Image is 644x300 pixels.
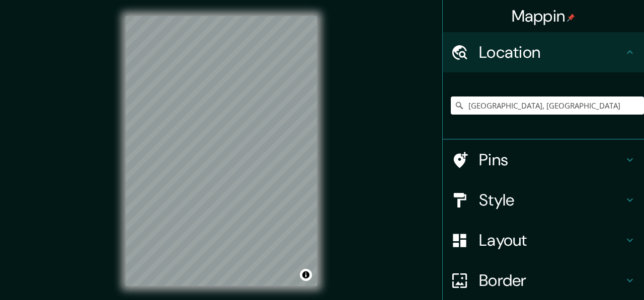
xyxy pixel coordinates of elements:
[554,261,633,289] iframe: Help widget launcher
[443,32,644,72] div: Location
[479,230,624,250] h4: Layout
[479,270,624,290] h4: Border
[479,150,624,170] h4: Pins
[300,269,312,281] button: Toggle attribution
[443,180,644,220] div: Style
[479,190,624,210] h4: Style
[567,14,575,22] img: pin-icon.png
[126,16,317,286] canvas: Map
[512,6,576,26] h4: Mappin
[451,96,644,115] input: Pick your city or area
[443,140,644,180] div: Pins
[479,42,624,62] h4: Location
[443,220,644,260] div: Layout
